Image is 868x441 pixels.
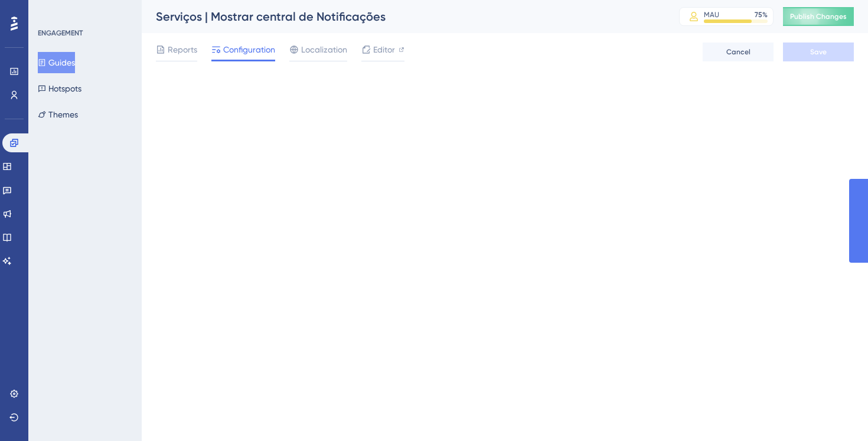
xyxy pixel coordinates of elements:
span: Cancel [726,47,750,57]
button: Publish Changes [783,7,854,26]
span: Save [810,47,827,57]
button: Hotspots [38,78,81,99]
span: Configuration [223,43,275,57]
button: Guides [38,52,75,73]
span: Reports [168,43,197,57]
span: Publish Changes [790,12,847,21]
span: Editor [373,43,395,57]
div: ENGAGEMENT [38,28,83,38]
div: Serviços | Mostrar central de Notificações [156,8,650,25]
div: MAU [704,10,719,19]
div: 75 % [755,10,768,19]
button: Cancel [703,43,774,61]
button: Themes [38,104,78,125]
span: Localization [301,43,347,57]
button: Save [783,43,854,61]
iframe: UserGuiding AI Assistant Launcher [818,394,854,430]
